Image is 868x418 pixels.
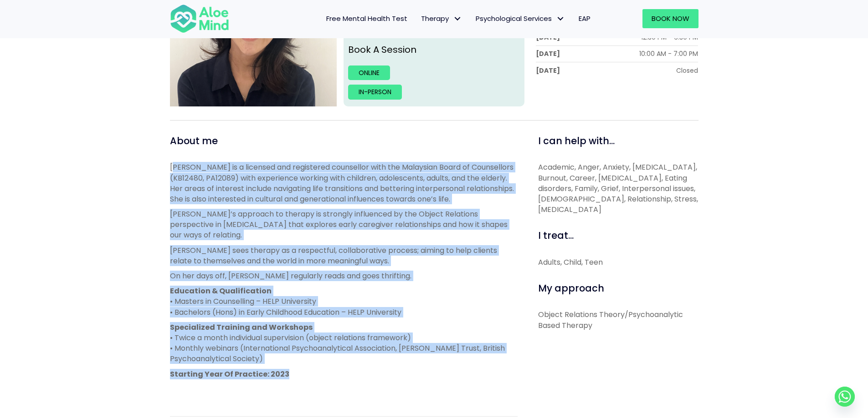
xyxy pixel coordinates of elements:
span: Free Mental Health Test [326,14,407,23]
a: Psychological ServicesPsychological Services: submenu [469,9,572,28]
p: [PERSON_NAME] is a licensed and registered counsellor with the Malaysian Board of Counsellors (KB... [170,162,518,204]
p: [PERSON_NAME]’s approach to therapy is strongly influenced by the Object Relations perspective in... [170,209,518,241]
p: Object Relations Theory/Psychoanalytic Based Therapy [538,309,699,330]
a: In-person [348,85,402,99]
span: Therapy: submenu [451,12,464,25]
nav: Menu [241,9,597,28]
div: Adults, Child, Teen [538,257,699,267]
span: Academic, Anger, Anxiety, [MEDICAL_DATA], Burnout, Career, [MEDICAL_DATA], Eating disorders, Fami... [538,162,698,215]
a: Free Mental Health Test [319,9,414,28]
a: TherapyTherapy: submenu [414,9,469,28]
span: I can help with... [538,134,615,147]
div: [DATE] [536,49,560,58]
span: About me [170,134,218,147]
a: EAP [572,9,597,28]
div: 10:00 AM - 7:00 PM [639,49,698,58]
p: • Masters in Counselling – HELP University • Bachelors (Hons) in Early Childhood Education – HELP... [170,286,518,317]
strong: Education & Qualification [170,286,272,296]
span: Therapy [421,14,462,23]
img: Aloe mind Logo [170,4,229,34]
strong: Specialized Training and Workshops [170,322,313,332]
strong: Starting Year Of Practice: 2023 [170,369,289,379]
span: My approach [538,282,604,295]
p: On her days off, [PERSON_NAME] regularly reads and goes thrifting. [170,271,518,281]
span: EAP [579,14,591,23]
a: Whatsapp [835,387,855,407]
p: Book A Session [348,43,520,56]
span: Psychological Services: submenu [554,12,567,25]
a: Book Now [642,9,699,28]
p: • Twice a month individual supervision (object relations framework) • Monthly webinars (Internati... [170,322,518,364]
div: Closed [676,66,698,75]
span: Book Now [652,14,689,23]
p: [PERSON_NAME] sees therapy as a respectful, collaborative process; aiming to help clients relate ... [170,245,518,266]
span: Psychological Services [476,14,565,23]
a: Online [348,65,390,80]
div: [DATE] [536,66,560,75]
span: I treat... [538,229,574,242]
